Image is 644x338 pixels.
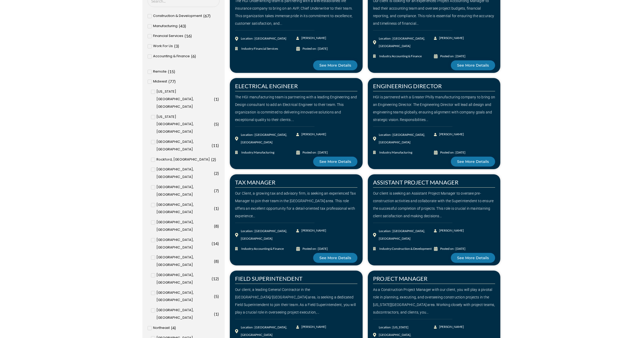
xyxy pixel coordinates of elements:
[191,54,192,59] span: (
[214,171,215,176] span: (
[378,149,412,156] span: Industry:
[235,93,357,123] div: The HGI manufacturing team is partnering with a leading Engineering and Design consultant to add ...
[169,69,174,74] span: 15
[153,22,178,30] span: Manufacturing
[300,34,326,42] span: [PERSON_NAME]
[153,324,170,332] span: Northeast
[379,35,434,50] div: Location : [GEOGRAPHIC_DATA], [GEOGRAPHIC_DATA]
[213,241,218,246] span: 14
[434,131,464,138] a: [PERSON_NAME]
[392,54,422,58] span: Accounting & Finance
[214,294,215,299] span: (
[153,12,202,20] span: Construction & Development
[212,143,213,148] span: (
[218,143,219,148] span: )
[451,60,495,70] a: See More Details
[156,219,213,234] span: [GEOGRAPHIC_DATA], [GEOGRAPHIC_DATA]
[296,227,327,234] a: [PERSON_NAME]
[373,245,434,253] a: Industry:Construction & Development
[218,259,219,264] span: )
[319,160,351,163] span: See More Details
[438,323,464,331] span: [PERSON_NAME]
[215,294,218,299] span: 5
[438,227,464,234] span: [PERSON_NAME]
[214,97,215,101] span: (
[300,227,326,234] span: [PERSON_NAME]
[440,53,465,60] div: Posted on : [DATE]
[373,53,434,60] a: Industry:Accounting & Finance
[313,60,357,70] a: See More Details
[235,245,296,253] a: Industry:Accounting & Finance
[156,113,213,136] span: [US_STATE][GEOGRAPHIC_DATA], [GEOGRAPHIC_DATA]
[218,188,219,193] span: )
[373,286,495,316] div: As a Construction Project Manager with our client, you will play a pivotal role in planning, exec...
[218,294,219,299] span: )
[168,79,170,84] span: (
[156,201,213,216] span: [GEOGRAPHIC_DATA], [GEOGRAPHIC_DATA]
[438,34,464,42] span: [PERSON_NAME]
[215,259,218,264] span: 8
[180,23,185,28] span: 43
[174,69,175,74] span: )
[438,131,464,138] span: [PERSON_NAME]
[378,53,422,60] span: Industry:
[192,54,195,59] span: 6
[215,171,218,176] span: 2
[241,227,296,243] div: Location : [GEOGRAPHIC_DATA], [GEOGRAPHIC_DATA]
[457,160,489,163] span: See More Details
[195,54,196,59] span: )
[241,131,296,146] div: Location : [GEOGRAPHIC_DATA], [GEOGRAPHIC_DATA]
[254,247,284,251] span: Accounting & Finance
[156,236,210,251] span: [GEOGRAPHIC_DATA], [GEOGRAPHIC_DATA]
[212,241,213,246] span: (
[313,157,357,167] a: See More Details
[313,253,357,263] a: See More Details
[185,23,186,28] span: )
[153,53,190,60] span: Accounting & Finance
[156,254,213,269] span: [GEOGRAPHIC_DATA], [GEOGRAPHIC_DATA]
[240,45,278,53] span: Industry:
[153,68,167,75] span: Remote
[170,79,174,84] span: 77
[457,256,489,260] span: See More Details
[172,325,175,330] span: 4
[179,23,180,28] span: (
[203,13,205,18] span: (
[156,183,213,199] span: [GEOGRAPHIC_DATA], [GEOGRAPHIC_DATA]
[215,188,218,193] span: 7
[296,323,327,331] a: [PERSON_NAME]
[434,34,464,42] a: [PERSON_NAME]
[153,32,183,40] span: Financial Services
[168,69,169,74] span: (
[373,93,495,123] div: HGI is partnered with a Greater Philly manufacturing company to bring on an Engineering Director....
[218,224,219,228] span: )
[235,275,302,282] a: FIELD SUPERINTENDENT
[215,311,218,316] span: 1
[156,166,213,181] span: [GEOGRAPHIC_DATA], [GEOGRAPHIC_DATA]
[211,157,212,162] span: (
[156,307,213,322] span: [GEOGRAPHIC_DATA], [GEOGRAPHIC_DATA]
[218,97,219,101] span: )
[373,275,427,282] a: PROJECT MANAGER
[214,224,215,228] span: (
[373,82,442,90] a: ENGINEERING DIRECTOR
[186,33,191,38] span: 16
[302,149,328,156] div: Posted on : [DATE]
[215,122,218,126] span: 5
[440,149,465,156] div: Posted on : [DATE]
[235,190,357,220] div: Our Client, a growing tax and advisory firm, is seeking an experienced Tax Manager to join their ...
[215,157,216,162] span: )
[302,45,328,53] div: Posted on : [DATE]
[373,179,458,186] a: ASSISTANT PROJECT MANAGER
[214,259,215,264] span: (
[178,43,179,48] span: )
[373,149,434,156] a: Industry:Manufacturing
[392,247,432,251] span: Construction & Development
[185,33,186,38] span: (
[191,33,192,38] span: )
[235,45,296,53] a: Industry:Financial Services
[218,311,219,316] span: )
[174,43,175,48] span: (
[156,138,210,153] span: [GEOGRAPHIC_DATA], [GEOGRAPHIC_DATA]
[215,206,218,211] span: 1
